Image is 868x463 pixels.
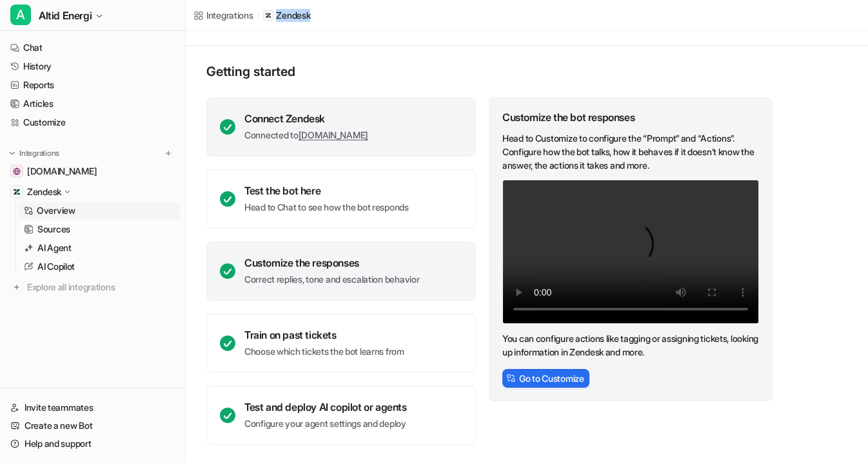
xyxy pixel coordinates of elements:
a: Explore all integrations [5,278,180,296]
span: Altid Energi [39,6,92,24]
img: altidenergi.dk [13,167,21,175]
a: Overview [19,202,180,220]
img: explore all integrations [10,281,23,294]
a: Chat [5,39,180,57]
p: Head to Customize to configure the “Prompt” and “Actions”. Configure how the bot talks, how it be... [502,131,759,172]
div: Train on past tickets [244,328,404,341]
div: Connect Zendesk [244,112,368,125]
a: Help and support [5,435,180,453]
div: Customize the responses [244,256,419,269]
p: Connected to [244,129,368,142]
button: Integrations [5,147,63,160]
a: Zendesk [263,9,310,22]
p: Getting started [206,64,774,79]
a: Integrations [193,8,253,22]
span: [DOMAIN_NAME] [27,165,97,178]
img: expand menu [8,149,17,158]
img: Zendesk [13,188,21,196]
a: AI Copilot [19,258,180,276]
span: Explore all integrations [27,277,175,298]
button: Go to Customize [502,369,589,388]
a: Articles [5,95,180,113]
a: History [5,57,180,75]
div: Test the bot here [244,184,409,197]
img: menu_add.svg [164,149,173,158]
a: Invite teammates [5,399,180,417]
img: CstomizeIcon [506,373,515,383]
p: Choose which tickets the bot learns from [244,345,404,358]
p: Overview [37,204,75,217]
p: Head to Chat to see how the bot responds [244,201,409,214]
p: Configure your agent settings and deploy [244,417,407,430]
a: Customize [5,113,180,131]
a: Create a new Bot [5,417,180,435]
p: AI Agent [37,241,72,254]
span: / [257,10,260,21]
p: AI Copilot [37,260,75,273]
p: Integrations [19,148,59,158]
span: A [10,5,31,25]
p: You can configure actions like tagging or assigning tickets, looking up information in Zendesk an... [502,332,759,359]
p: Zendesk [276,9,310,22]
a: AI Agent [19,239,180,257]
a: Sources [19,220,180,238]
p: Zendesk [27,185,61,198]
p: Correct replies, tone and escalation behavior [244,273,419,286]
a: Reports [5,76,180,94]
p: Sources [37,223,70,236]
video: Your browser does not support the video tag. [502,180,759,324]
a: [DOMAIN_NAME] [299,129,368,140]
a: altidenergi.dk[DOMAIN_NAME] [5,162,180,180]
div: Test and deploy AI copilot or agents [244,401,407,413]
div: Integrations [206,8,253,22]
div: Customize the bot responses [502,111,759,124]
